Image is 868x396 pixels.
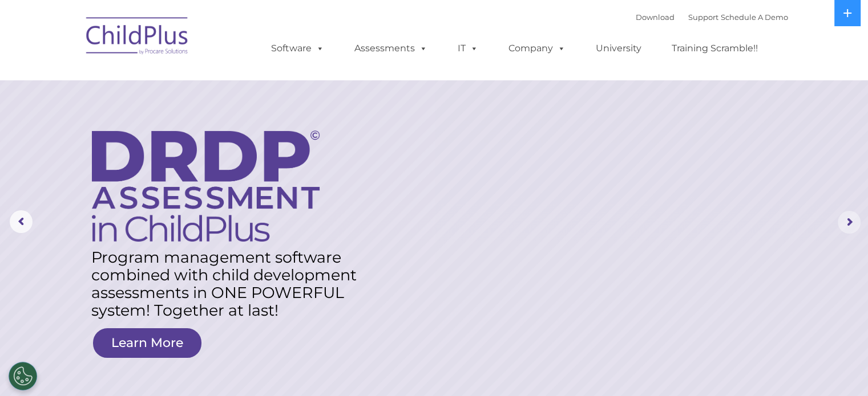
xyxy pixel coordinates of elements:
[93,328,201,358] a: Learn More
[80,9,195,66] img: ChildPlus by Procare Solutions
[497,37,577,60] a: Company
[446,37,490,60] a: IT
[9,362,37,390] button: Cookies Settings
[721,13,788,22] a: Schedule A Demo
[91,248,369,319] rs-layer: Program management software combined with child development assessments in ONE POWERFUL system! T...
[584,37,653,60] a: University
[159,122,207,130] span: Phone number
[159,75,193,84] span: Last name
[688,13,718,22] a: Support
[636,13,675,22] a: Download
[660,37,769,60] a: Training Scramble!!
[260,37,336,60] a: Software
[343,37,439,60] a: Assessments
[92,130,320,242] img: DRDP Assessment in ChildPlus
[636,13,788,22] font: |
